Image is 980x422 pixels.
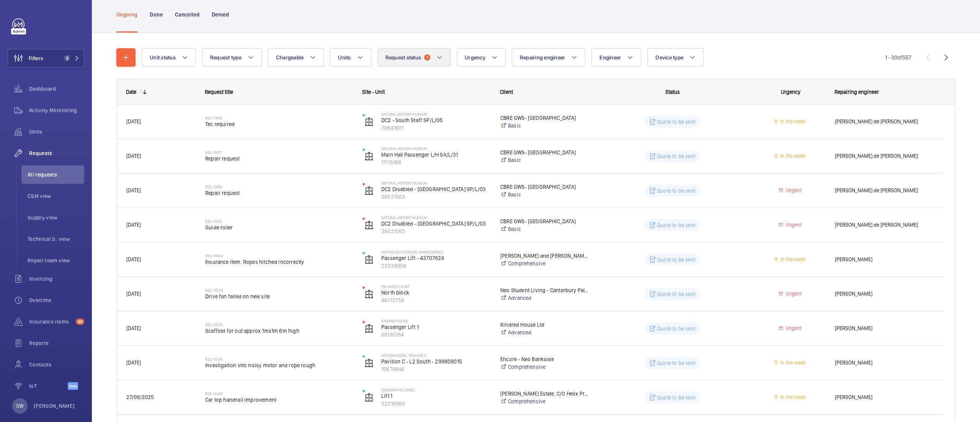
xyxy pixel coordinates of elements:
[381,289,490,296] p: North block
[381,124,490,132] p: 70841601
[500,252,589,260] p: [PERSON_NAME] and [PERSON_NAME] National Lift Contract
[381,159,490,166] p: 17115168
[29,382,68,390] span: IoT
[835,290,934,298] span: [PERSON_NAME]
[520,54,565,61] span: Repairing engineer
[117,311,943,346] div: Press SPACE to select this row.
[512,48,586,67] button: Repairing engineer
[381,215,490,220] p: Natural History Museum
[500,191,589,198] a: Basic
[205,155,353,162] span: Repair request
[117,173,943,208] div: Press SPACE to select this row.
[381,296,490,304] p: 46172758
[591,48,641,67] button: Engineer
[175,11,199,18] p: Cancelled
[381,358,490,365] p: Pavilion C - L2 South - 299809015
[381,181,490,185] p: Natural History Museum
[126,118,141,124] span: [DATE]
[205,185,353,189] h2: R25-11616
[657,325,696,332] p: Quote to be sent
[364,221,374,230] img: elevator.svg
[657,152,696,160] p: Quote to be sent
[784,222,802,228] span: Urgent
[126,291,141,297] span: [DATE]
[205,357,353,361] h2: R25-11516
[835,393,934,402] span: [PERSON_NAME]
[835,186,934,195] span: [PERSON_NAME] de [PERSON_NAME]
[364,152,374,161] img: elevator.svg
[784,187,802,193] span: Urgent
[885,55,911,60] span: 1 - 30 557
[126,89,136,95] div: Date
[424,54,430,61] span: 1
[29,106,84,114] span: Activity Monitoring
[500,149,589,156] p: CBRE GWS- [GEOGRAPHIC_DATA]
[205,219,353,224] h2: R25-11615
[28,171,84,178] span: All requests
[29,128,84,136] span: Units
[364,290,374,299] img: elevator.svg
[779,153,806,159] span: In the week
[117,277,943,311] div: Press SPACE to select this row.
[205,150,353,155] h2: R25-11617
[500,89,513,95] span: Client
[364,324,374,333] img: elevator.svg
[29,85,84,93] span: Dashboard
[205,258,353,266] span: Insurance item. Ropes hitched incorrectly
[500,329,589,336] a: Advanced
[126,222,141,228] span: [DATE]
[362,89,385,95] span: Site - Unit
[500,355,589,363] p: Encore - Neo Bankside
[784,325,802,331] span: Urgent
[657,394,696,401] p: Quote to be sent
[205,116,353,120] h2: R25-11618
[205,224,353,231] span: Guide roller
[150,54,176,61] span: Unit status
[205,288,353,293] h2: R25-11570
[784,291,802,297] span: Urgent
[835,89,879,95] span: Repairing engineer
[897,54,902,61] span: of
[29,318,73,325] span: Insurance items
[34,402,75,410] p: [PERSON_NAME]
[835,221,934,229] span: [PERSON_NAME] de [PERSON_NAME]
[205,391,353,396] h2: R25-11426
[381,193,490,201] p: 36021063
[500,294,589,302] a: Advanced
[657,187,696,195] p: Quote to be sent
[500,218,589,225] p: CBRE GWS- [GEOGRAPHIC_DATA]
[381,254,490,262] p: Passenger Lift - 43707824
[381,400,490,407] p: 32316969
[68,382,78,390] span: Beta
[381,392,490,400] p: Lift 1
[835,117,934,126] span: [PERSON_NAME] de [PERSON_NAME]
[205,89,233,95] span: Request title
[779,394,806,400] span: In the week
[500,114,589,122] p: CBRE GWS- [GEOGRAPHIC_DATA]
[647,48,704,67] button: Device type
[268,48,324,67] button: Chargeable
[117,346,943,380] div: Press SPACE to select this row.
[126,325,141,331] span: [DATE]
[28,192,84,200] span: CSM view
[364,393,374,402] img: elevator.svg
[385,54,421,61] span: Request status
[781,89,800,95] span: Urgency
[29,275,84,283] span: Invoicing
[779,360,806,366] span: In the week
[657,118,696,126] p: Quote to be sent
[205,327,353,335] span: Scaffold for out approx 1mx1m 6m high
[205,396,353,404] span: Car top handrail improvement
[835,255,934,264] span: [PERSON_NAME]
[835,152,934,160] span: [PERSON_NAME] de [PERSON_NAME]
[381,220,490,227] p: DC2 Disabled - [GEOGRAPHIC_DATA] SP/L/03
[381,365,490,373] p: 19678646
[381,388,490,392] p: [GEOGRAPHIC_DATA]
[126,256,141,262] span: [DATE]
[28,214,84,221] span: Supply view
[381,146,490,151] p: Natural History Museum
[655,54,683,61] span: Device type
[126,187,141,193] span: [DATE]
[64,55,70,61] span: 3
[205,361,353,369] span: Investigation into noisy motor and rope rough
